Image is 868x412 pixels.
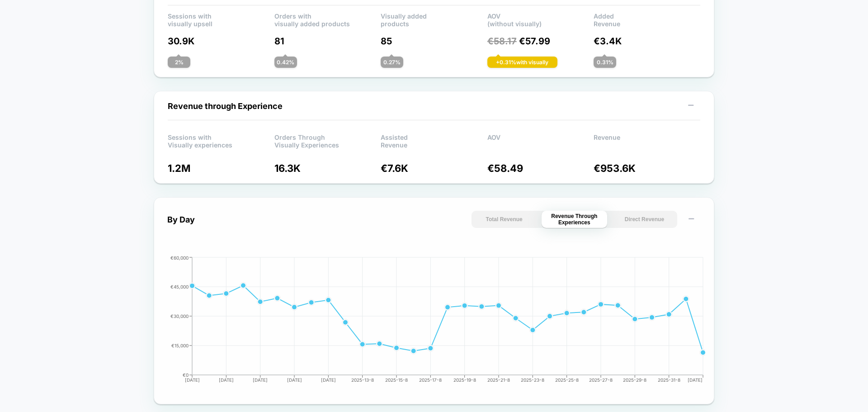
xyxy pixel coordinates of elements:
[521,377,544,383] tspan: 2025-23-8
[168,12,274,26] p: Sessions with visually upsell
[167,215,195,224] div: By Day
[185,377,200,383] tspan: [DATE]
[183,372,189,378] tspan: €0
[555,377,579,383] tspan: 2025-25-8
[170,313,189,319] tspan: €30,000
[170,284,189,289] tspan: €45,000
[487,162,594,174] p: € 58.49
[453,377,476,383] tspan: 2025-19-8
[168,101,283,111] span: Revenue through Experience
[381,57,403,68] div: 0.27 %
[351,377,374,383] tspan: 2025-13-8
[381,162,487,174] p: € 7.6K
[612,211,677,228] button: Direct Revenue
[472,211,537,228] button: Total Revenue
[381,12,487,26] p: Visually added products
[487,133,594,147] p: AOV
[274,57,297,68] div: 0.42 %
[287,377,302,383] tspan: [DATE]
[542,211,607,228] button: Revenue Through Experiences
[487,36,594,47] p: € 57.99
[168,133,274,147] p: Sessions with Visually experiences
[219,377,234,383] tspan: [DATE]
[171,343,189,348] tspan: €15,000
[385,377,408,383] tspan: 2025-15-8
[381,36,487,47] p: 85
[274,133,381,147] p: Orders Through Visually Experiences
[487,12,594,26] p: AOV (without visually)
[274,36,381,47] p: 81
[594,36,700,47] p: € 3.4K
[487,36,517,47] span: € 58.17
[168,57,190,68] div: 2 %
[487,377,510,383] tspan: 2025-21-8
[594,162,700,174] p: € 953.6K
[321,377,336,383] tspan: [DATE]
[168,36,274,47] p: 30.9K
[170,255,189,260] tspan: €60,000
[589,377,613,383] tspan: 2025-27-8
[274,12,381,26] p: Orders with visually added products
[168,162,274,174] p: 1.2M
[381,133,487,147] p: Assisted Revenue
[253,377,268,383] tspan: [DATE]
[658,377,680,383] tspan: 2025-31-8
[688,377,703,383] tspan: [DATE]
[623,377,646,383] tspan: 2025-29-8
[594,12,700,26] p: Added Revenue
[487,57,557,68] div: + 0.31 % with visually
[594,133,700,147] p: Revenue
[419,377,442,383] tspan: 2025-17-8
[274,162,381,174] p: 16.3K
[594,57,616,68] div: 0.31 %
